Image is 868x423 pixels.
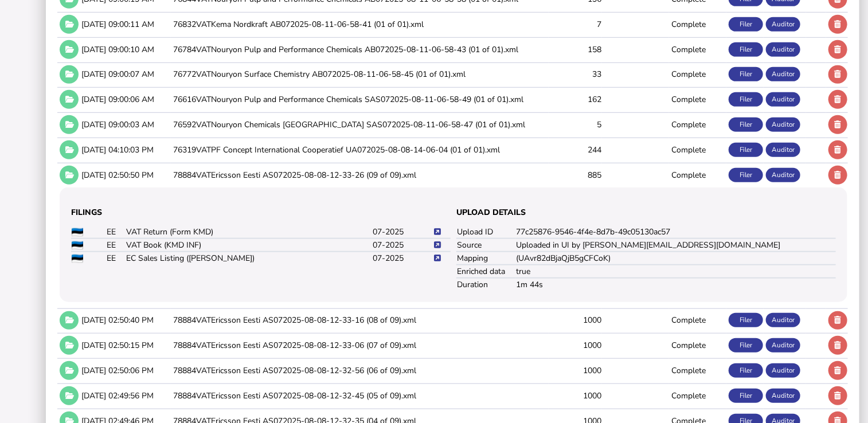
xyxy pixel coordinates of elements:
[828,311,847,330] button: Delete upload
[669,163,726,186] td: Complete
[828,336,847,355] button: Delete upload
[766,168,800,182] div: Auditor
[729,168,763,182] div: Filer
[729,338,763,352] div: Filer
[729,117,763,132] div: Filer
[766,92,800,107] div: Auditor
[549,383,601,407] td: 1000
[79,37,171,61] td: [DATE] 09:00:10 AM
[171,37,549,61] td: 76784VATNouryon Pulp and Performance Chemicals AB072025-08-11-06-58-43 (01 of 01).xml
[171,138,549,161] td: 76319VATPF Concept International Cooperatief UA072025-08-08-14-06-04 (01 of 01).xml
[549,334,601,357] td: 1000
[60,386,79,405] button: Show/hide row detail
[60,311,79,330] button: Show/hide row detail
[766,313,800,327] div: Auditor
[729,17,763,32] div: Filer
[72,228,83,237] img: EE flag
[79,62,171,86] td: [DATE] 09:00:07 AM
[171,12,549,36] td: 76832VATKema Nordkraft AB072025-08-11-06-58-41 (01 of 01).xml
[171,62,549,86] td: 76772VATNouryon Surface Chemistry AB072025-08-11-06-58-45 (01 of 01).xml
[669,88,726,111] td: Complete
[72,254,83,263] img: EE flag
[60,336,79,355] button: Show/hide row detail
[729,42,763,57] div: Filer
[126,226,372,238] td: VAT Return (Form KMD)
[60,361,79,380] button: Show/hide row detail
[456,278,516,291] td: Duration
[828,386,847,405] button: Delete upload
[126,238,372,252] td: VAT Book (KMD INF)
[372,252,433,264] td: 07-2025
[171,308,549,332] td: 78884VATEricsson Eesti AS072025-08-08-12-33-16 (08 of 09).xml
[126,252,372,264] td: EC Sales Listing ([PERSON_NAME])
[549,163,601,186] td: 885
[456,252,516,265] td: Mapping
[372,226,433,238] td: 07-2025
[549,88,601,111] td: 162
[549,12,601,36] td: 7
[516,252,836,265] td: (UAvr82dBjaQjB5gCFCoK)
[766,117,800,132] div: Auditor
[106,226,126,238] td: EE
[729,363,763,378] div: Filer
[79,113,171,136] td: [DATE] 09:00:03 AM
[60,40,79,59] button: Show/hide row detail
[79,308,171,332] td: [DATE] 02:50:40 PM
[71,207,451,218] h3: Filings
[60,166,79,185] button: Show/hide row detail
[828,140,847,159] button: Delete upload
[766,17,800,32] div: Auditor
[372,238,433,252] td: 07-2025
[171,88,549,111] td: 76616VATNouryon Pulp and Performance Chemicals SAS072025-08-11-06-58-49 (01 of 01).xml
[828,90,847,109] button: Delete upload
[106,252,126,264] td: EE
[766,338,800,352] div: Auditor
[516,226,836,238] td: 77c25876-9546-4f4e-8d7b-49c05130ac57
[456,265,516,278] td: Enriched data
[79,12,171,36] td: [DATE] 09:00:11 AM
[669,62,726,86] td: Complete
[549,62,601,86] td: 33
[60,115,79,134] button: Show/hide row detail
[171,334,549,357] td: 78884VATEricsson Eesti AS072025-08-08-12-33-06 (07 of 09).xml
[549,37,601,61] td: 158
[516,278,836,291] td: 1m 44s
[79,359,171,382] td: [DATE] 02:50:06 PM
[766,42,800,57] div: Auditor
[549,359,601,382] td: 1000
[669,334,726,357] td: Complete
[456,226,516,238] td: Upload ID
[516,265,836,278] td: true
[171,113,549,136] td: 76592VATNouryon Chemicals [GEOGRAPHIC_DATA] SAS072025-08-11-06-58-47 (01 of 01).xml
[79,163,171,186] td: [DATE] 02:50:50 PM
[60,65,79,84] button: Show/hide row detail
[766,363,800,378] div: Auditor
[729,389,763,403] div: Filer
[456,238,516,252] td: Source
[171,163,549,186] td: 78884VATEricsson Eesti AS072025-08-08-12-33-26 (09 of 09).xml
[669,12,726,36] td: Complete
[669,308,726,332] td: Complete
[60,140,79,159] button: Show/hide row detail
[729,67,763,81] div: Filer
[729,143,763,157] div: Filer
[171,359,549,382] td: 78884VATEricsson Eesti AS072025-08-08-12-32-56 (06 of 09).xml
[828,115,847,134] button: Delete upload
[828,65,847,84] button: Delete upload
[72,241,83,250] img: EE flag
[79,334,171,357] td: [DATE] 02:50:15 PM
[669,37,726,61] td: Complete
[79,138,171,161] td: [DATE] 04:10:03 PM
[766,143,800,157] div: Auditor
[549,113,601,136] td: 5
[60,15,79,34] button: Show/hide row detail
[669,383,726,407] td: Complete
[79,383,171,407] td: [DATE] 02:49:56 PM
[60,90,79,109] button: Show/hide row detail
[828,40,847,59] button: Delete upload
[456,207,836,218] h3: Upload details
[828,166,847,185] button: Delete upload
[729,92,763,107] div: Filer
[766,67,800,81] div: Auditor
[669,359,726,382] td: Complete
